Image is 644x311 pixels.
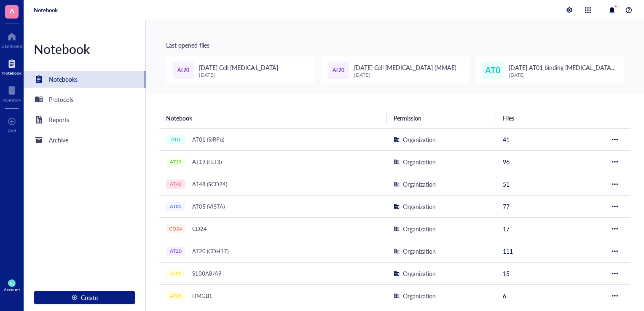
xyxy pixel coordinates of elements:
[4,287,20,292] div: Account
[403,135,436,144] div: Organization
[49,135,68,145] div: Archive
[188,156,225,168] div: AT19 (FLT3)
[34,291,135,304] button: Create
[403,180,436,189] div: Organization
[485,64,501,77] span: AT0
[496,240,605,262] td: 111
[3,97,21,102] div: Inventory
[496,217,605,240] td: 17
[10,5,14,16] span: A
[188,290,216,302] div: HMGB1
[49,95,73,104] div: Protocols
[496,195,605,217] td: 77
[49,115,69,124] div: Reports
[496,108,605,128] th: Files
[403,247,436,256] div: Organization
[496,150,605,173] td: 96
[1,43,22,48] div: Dashboard
[496,128,605,150] td: 41
[496,173,605,195] td: 51
[496,262,605,284] td: 15
[3,84,21,102] a: Inventory
[81,294,98,301] span: Create
[1,30,22,48] a: Dashboard
[177,67,189,75] span: AT20
[496,284,605,307] td: 6
[403,224,436,233] div: Organization
[403,202,436,211] div: Organization
[188,201,228,212] div: AT05 (VISTA)
[2,70,21,75] div: Notebook
[199,63,278,72] span: [DATE] Cell [MEDICAL_DATA]
[188,268,225,279] div: S100A8/A9
[403,269,436,278] div: Organization
[166,40,624,50] div: Last opened files
[24,40,145,57] div: Notebook
[188,178,231,190] div: AT48 (SCD24)
[159,108,386,128] th: Notebook
[333,67,344,75] span: AT20
[188,223,211,235] div: CD24
[8,128,16,133] div: Add
[403,157,436,166] div: Organization
[199,72,278,78] div: [DATE]
[24,91,145,108] a: Protocols
[2,57,21,75] a: Notebook
[188,245,232,257] div: AT20 (CDH17)
[24,71,145,88] a: Notebooks
[49,75,78,84] div: Notebooks
[354,63,456,72] span: [DATE] Cell [MEDICAL_DATA] (MMAE)
[24,111,145,128] a: Reports
[403,291,436,300] div: Organization
[188,134,228,145] div: AT01 (SIRPα)
[509,63,616,81] span: [DATE] AT01 binding [MEDICAL_DATA] surface
[34,6,58,14] a: Notebook
[387,108,496,128] th: Permission
[509,72,617,78] div: [DATE]
[354,72,456,78] div: [DATE]
[24,131,145,148] a: Archive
